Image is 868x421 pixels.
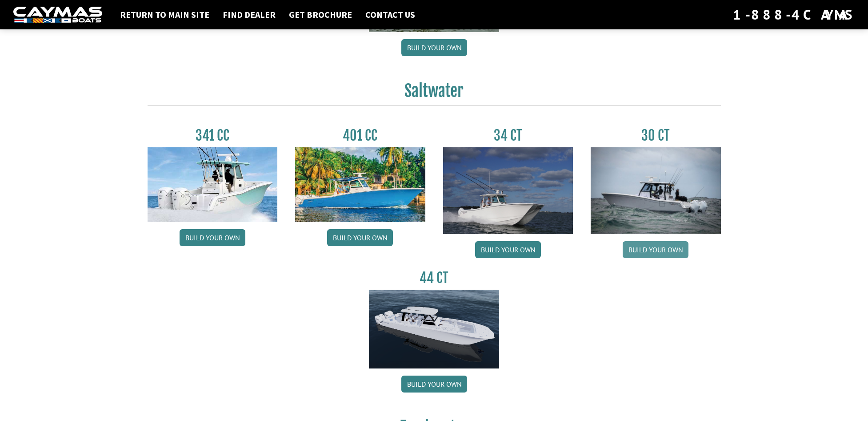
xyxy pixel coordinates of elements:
img: 401CC_thumb.pg.jpg [295,147,425,222]
a: Build your own [327,229,393,246]
img: white-logo-c9c8dbefe5ff5ceceb0f0178aa75bf4bb51f6bca0971e226c86eb53dfe498488.png [13,7,102,23]
a: Return to main site [116,9,214,20]
h3: 30 CT [591,127,721,144]
img: 341CC-thumbjpg.jpg [148,147,278,222]
a: Build your own [475,241,541,258]
h3: 341 CC [148,127,278,144]
img: 30_CT_photo_shoot_for_caymas_connect.jpg [591,147,721,234]
a: Contact Us [361,9,420,20]
a: Get Brochure [284,9,356,20]
h2: Saltwater [148,81,721,106]
h3: 34 CT [443,127,573,144]
a: Find Dealer [218,9,280,20]
a: Build your own [401,39,467,56]
h3: 401 CC [295,127,425,144]
img: Caymas_34_CT_pic_1.jpg [443,147,573,234]
a: Build your own [401,376,467,393]
img: 44ct_background.png [369,290,499,369]
div: 1-888-4CAYMAS [733,5,855,24]
h3: 44 CT [369,270,499,286]
a: Build your own [623,241,688,258]
a: Build your own [180,229,245,246]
